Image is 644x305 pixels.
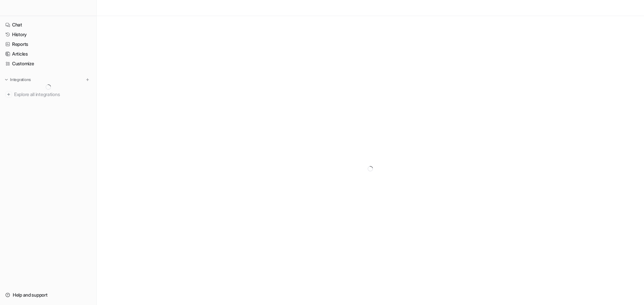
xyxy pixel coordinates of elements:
a: Help and support [3,290,94,300]
a: Explore all integrations [3,90,94,99]
span: Explore all integrations [14,89,91,100]
a: Chat [3,20,94,29]
img: menu_add.svg [85,77,90,82]
a: Customize [3,59,94,68]
a: History [3,30,94,39]
button: Integrations [3,76,33,83]
a: Reports [3,40,94,49]
img: expand menu [4,77,9,82]
img: explore all integrations [5,91,12,98]
a: Articles [3,49,94,59]
p: Integrations [10,77,31,82]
